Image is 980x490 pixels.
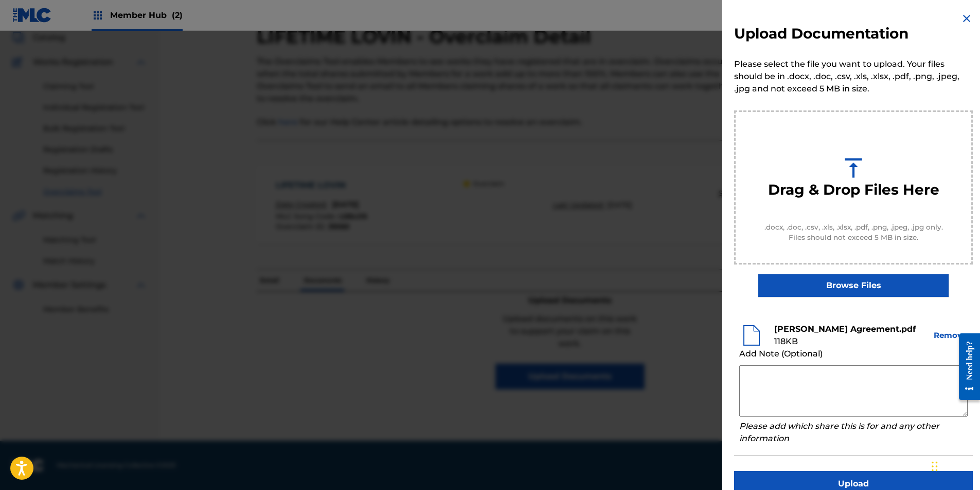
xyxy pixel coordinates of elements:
div: Add Note (Optional) [739,348,968,360]
iframe: Chat Widget [929,441,980,490]
img: upload [841,155,866,181]
span: .docx, .doc, .csv, .xls, .xlsx, .pdf, .png, .jpeg, .jpg only. Files should not exceed 5 MB in size. [756,222,951,243]
label: Browse Files [758,274,949,297]
img: file-icon [739,323,764,348]
iframe: Resource Center [951,326,980,408]
h3: Upload Documentation [734,25,908,43]
img: MLC Logo [12,8,52,23]
span: Member Hub [110,9,183,21]
h3: Drag & Drop Files Here [768,181,939,199]
p: Please select the file you want to upload. Your files should be in .docx, .doc, .csv, .xls, .xlsx... [734,58,973,95]
i: Please add which share this is for and any other information [739,421,939,443]
b: [PERSON_NAME] Agreement.pdf [774,324,916,334]
img: Top Rightsholders [92,9,104,22]
button: Remove [933,330,968,342]
span: (2) [172,10,183,20]
div: Drag [932,451,938,482]
div: 118 KB [774,335,922,348]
